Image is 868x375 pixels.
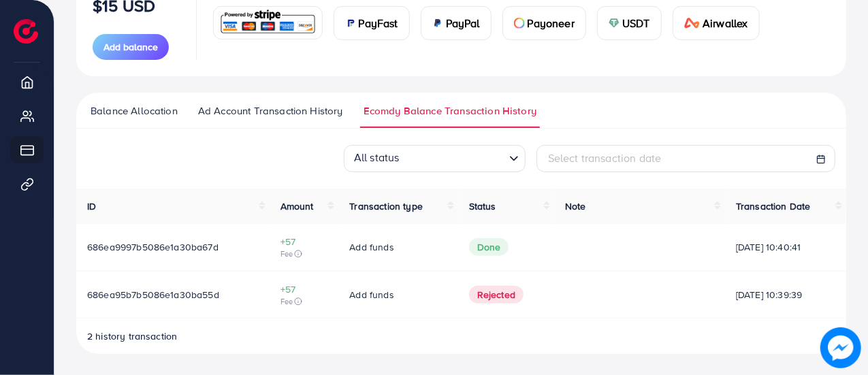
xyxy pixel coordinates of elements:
[87,240,219,254] span: 686ea9997b5086e1a30ba67d
[736,199,811,213] span: Transaction Date
[198,103,343,118] span: Ad Account Transaction History
[87,199,96,213] span: ID
[432,18,443,29] img: card
[359,15,398,31] span: PayFast
[622,15,650,31] span: USDT
[565,199,586,213] span: Note
[344,145,526,172] div: Search for option
[87,329,177,343] span: 2 history transaction
[502,6,586,40] a: cardPayoneer
[609,18,620,29] img: card
[820,327,861,368] img: image
[469,286,524,304] span: Rejected
[349,288,393,301] span: Add funds
[213,6,323,39] a: card
[351,146,402,168] span: All status
[349,240,393,254] span: Add funds
[14,19,38,44] img: logo
[334,6,410,40] a: cardPayFast
[736,288,835,301] span: [DATE] 10:39:39
[736,240,835,254] span: [DATE] 10:40:41
[91,103,178,118] span: Balance Allocation
[404,146,504,168] input: Search for option
[514,18,525,29] img: card
[345,18,356,29] img: card
[673,6,760,40] a: cardAirwallex
[548,150,662,165] span: Select transaction date
[349,199,423,213] span: Transaction type
[280,296,328,307] span: Fee
[421,6,492,40] a: cardPayPal
[703,15,748,31] span: Airwallex
[103,40,158,54] span: Add balance
[469,238,509,256] span: Done
[93,34,169,60] button: Add balance
[87,288,219,301] span: 686ea95b7b5086e1a30ba55d
[280,235,328,248] span: +57
[218,8,318,37] img: card
[597,6,662,40] a: cardUSDT
[280,282,328,296] span: +57
[528,15,575,31] span: Payoneer
[446,15,480,31] span: PayPal
[280,199,314,213] span: Amount
[364,103,536,118] span: Ecomdy Balance Transaction History
[684,18,701,29] img: card
[469,199,496,213] span: Status
[280,248,328,259] span: Fee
